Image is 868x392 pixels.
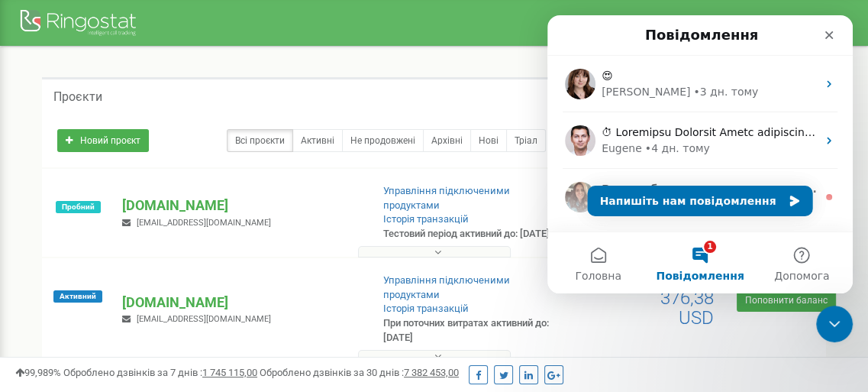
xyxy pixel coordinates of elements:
[15,367,61,378] span: 99,989%
[506,129,546,152] a: Тріал
[27,255,74,266] span: Головна
[547,15,853,293] iframe: Intercom live chat
[54,167,501,180] span: Ви перебували незвично довго на нашому сайті. Скажіть, ви ще тут? 🙄
[204,217,305,278] button: Допомога
[63,367,257,378] span: Оброблено дзвінків за 7 днів :
[40,170,266,201] button: Напишіть нам повідомлення
[108,255,196,266] span: Повідомлення
[383,316,554,345] p: При поточних витратах активний до: [DATE]
[383,227,554,241] p: Тестовий період активний до: [DATE]
[102,217,203,278] button: Повідомлення
[383,274,510,300] a: Управління підключеними продуктами
[137,314,271,324] span: [EMAIL_ADDRESS][DOMAIN_NAME]
[260,367,459,378] span: Оброблено дзвінків за 30 днів :
[56,201,101,213] span: Пробний
[660,287,714,329] span: 376,38 USD
[122,293,358,313] p: [DOMAIN_NAME]
[57,129,149,152] a: Новий проєкт
[404,367,459,378] u: 7 382 453,00
[423,129,471,152] a: Архівні
[227,129,293,152] a: Всі проєкти
[53,290,102,303] span: Активний
[470,129,507,152] a: Нові
[292,129,343,152] a: Активні
[383,185,510,211] a: Управління підключеними продуктами
[816,306,853,342] iframe: Intercom live chat
[202,367,257,378] u: 1 745 115,00
[227,255,282,266] span: Допомога
[383,213,469,225] a: Історія транзакцій
[122,196,358,215] p: [DOMAIN_NAME]
[53,90,102,104] h5: Проєкти
[383,303,469,314] a: Історія транзакцій
[137,218,271,228] span: [EMAIL_ADDRESS][DOMAIN_NAME]
[342,129,424,152] a: Не продовжені
[737,289,836,312] a: Поповнити баланс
